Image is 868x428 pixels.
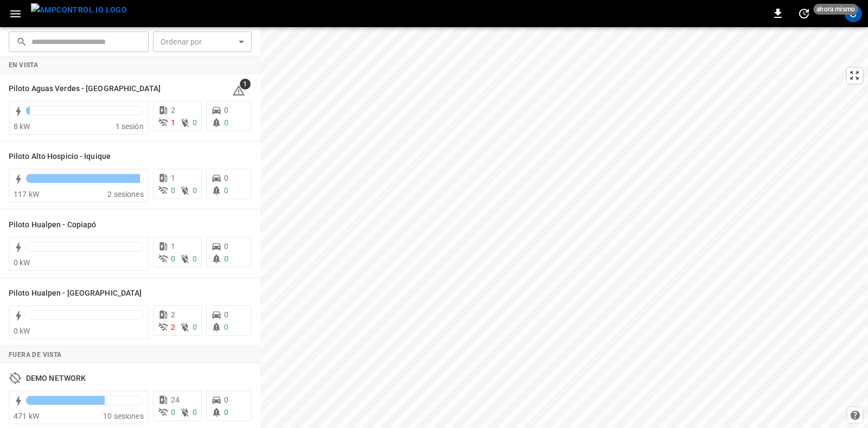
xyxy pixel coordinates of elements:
[26,373,86,385] h6: DEMO NETWORK
[224,395,228,404] span: 0
[116,122,144,131] span: 1 sesión
[224,310,228,319] span: 0
[224,254,228,263] span: 0
[9,151,111,163] h6: Piloto Alto Hospicio - Iquique
[224,408,228,417] span: 0
[171,395,180,404] span: 24
[813,4,858,15] span: ahora mismo
[9,288,142,299] h6: Piloto Hualpen - Santiago
[171,106,175,114] span: 2
[224,323,228,331] span: 0
[193,323,197,331] span: 0
[171,186,175,195] span: 0
[14,258,30,267] span: 0 kW
[9,219,96,231] h6: Piloto Hualpen - Copiapó
[103,412,144,420] span: 10 sesiones
[224,106,228,114] span: 0
[224,242,228,251] span: 0
[193,254,197,263] span: 0
[224,118,228,127] span: 0
[171,242,175,251] span: 1
[9,61,38,69] strong: En vista
[224,186,228,195] span: 0
[193,408,197,417] span: 0
[14,327,30,335] span: 0 kW
[193,186,197,195] span: 0
[9,351,62,359] strong: Fuera de vista
[14,190,39,199] span: 117 kW
[107,190,144,199] span: 2 sesiones
[171,408,175,417] span: 0
[193,118,197,127] span: 0
[171,323,175,331] span: 2
[240,79,251,90] span: 1
[31,3,127,17] img: ampcontrol.io logo
[795,5,813,22] button: set refresh interval
[171,118,175,127] span: 1
[14,412,39,420] span: 471 kW
[171,310,175,319] span: 2
[224,174,228,182] span: 0
[14,122,30,131] span: 8 kW
[260,27,868,428] canvas: Map
[171,254,175,263] span: 0
[9,83,161,95] h6: Piloto Aguas Verdes - Antofagasta
[171,174,175,182] span: 1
